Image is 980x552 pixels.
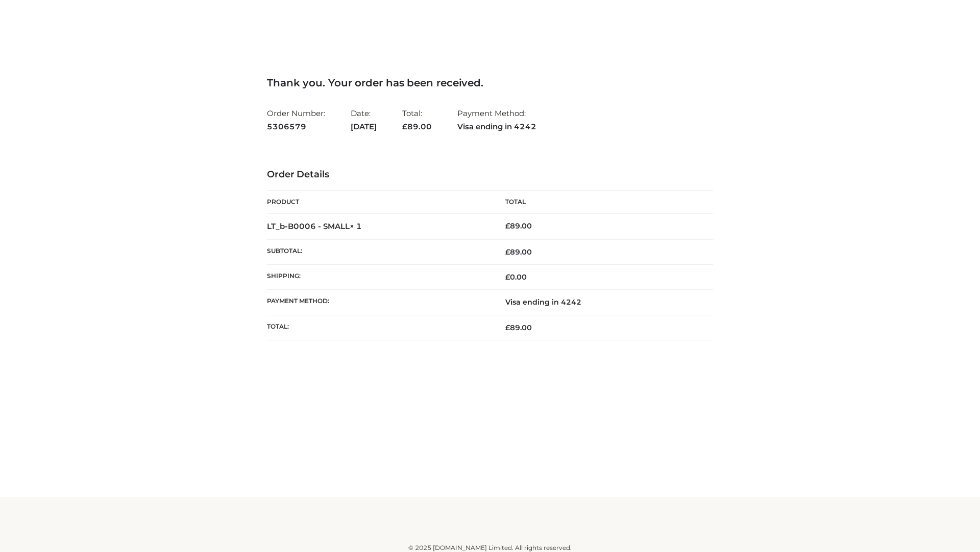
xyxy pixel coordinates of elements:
h3: Thank you. Your order has been received. [267,77,713,89]
span: 89.00 [505,247,532,257]
th: Payment method: [267,290,490,315]
span: £ [505,221,510,231]
bdi: 0.00 [505,272,527,282]
strong: LT_b-B0006 - SMALL [267,221,362,231]
bdi: 89.00 [505,221,532,231]
li: Order Number: [267,104,325,135]
strong: 5306579 [267,120,325,133]
li: Date: [351,104,377,135]
th: Total: [267,315,490,340]
th: Subtotal: [267,239,490,264]
li: Payment Method: [457,104,536,135]
th: Product [267,191,490,214]
span: £ [402,122,407,131]
span: 89.00 [402,122,432,131]
td: Visa ending in 4242 [490,290,713,315]
span: 89.00 [505,323,532,332]
h3: Order Details [267,169,713,180]
span: £ [505,272,510,282]
strong: × 1 [350,221,362,231]
th: Total [490,191,713,214]
span: £ [505,323,510,332]
span: £ [505,247,510,257]
th: Shipping: [267,265,490,290]
li: Total: [402,104,432,135]
strong: Visa ending in 4242 [457,120,536,133]
strong: [DATE] [351,120,377,133]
